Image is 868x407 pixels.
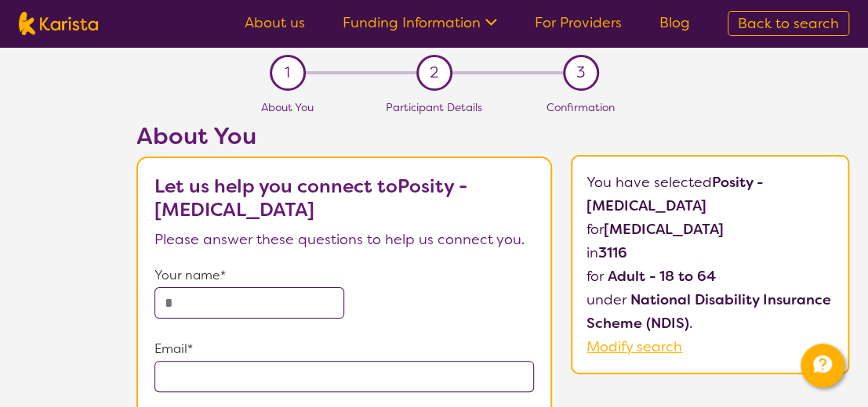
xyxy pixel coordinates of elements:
[587,288,833,335] p: under .
[386,100,482,114] span: Participant Details
[136,122,552,150] h2: About You
[547,100,615,114] span: Confirmation
[430,61,438,85] span: 2
[587,337,682,356] a: Modify search
[154,228,534,251] p: Please answer these questions to help us connect you.
[587,265,833,288] p: for
[598,243,627,262] b: 3116
[535,13,622,32] a: For Providers
[587,290,831,333] b: National Disability Insurance Scheme (NDIS)
[587,171,833,358] p: You have selected
[261,100,314,114] span: About You
[608,267,716,286] b: Adult - 18 to 64
[587,218,833,241] p: for
[285,61,290,85] span: 1
[587,241,833,265] p: in
[154,264,534,287] p: Your name*
[738,14,839,33] span: Back to search
[728,11,849,36] a: Back to search
[576,61,585,85] span: 3
[801,344,844,387] button: Channel Menu
[659,13,690,32] a: Blog
[604,220,724,239] b: [MEDICAL_DATA]
[19,12,98,35] img: Karista logo
[154,337,534,361] p: Email*
[245,13,305,32] a: About us
[154,174,467,222] b: Let us help you connect to Posity - [MEDICAL_DATA]
[343,13,497,32] a: Funding Information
